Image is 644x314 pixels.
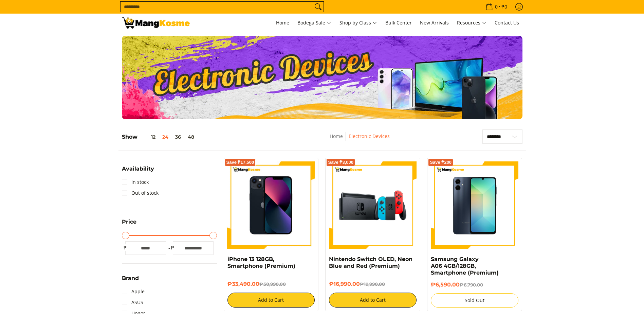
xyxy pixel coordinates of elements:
[122,276,139,286] summary: Open
[276,19,289,26] span: Home
[417,14,452,32] a: New Arrivals
[122,286,145,297] a: Apple
[122,276,139,281] span: Brand
[122,177,149,188] a: In stock
[122,134,198,140] h5: Show
[385,19,412,26] span: Bulk Center
[329,161,417,249] img: nintendo-switch-with-joystick-and-dock-full-view-mang-kosme
[227,256,295,269] a: iPhone 13 128GB, Smartphone (Premium)
[420,19,449,26] span: New Arrivals
[122,17,190,29] img: Electronic Devices - Premium Brands with Warehouse Prices l Mang Kosme
[273,14,293,32] a: Home
[122,188,159,198] a: Out of stock
[491,14,522,32] a: Contact Us
[328,160,353,164] span: Save ₱3,000
[431,293,518,308] button: Sold Out
[349,133,390,139] a: Electronic Devices
[495,19,519,26] span: Contact Us
[329,281,417,287] h6: ₱16,990.00
[330,133,343,139] a: Home
[122,166,154,172] span: Availability
[172,134,184,140] button: 36
[494,4,499,9] span: 0
[169,244,176,251] span: ₱
[313,2,324,12] button: Search
[460,282,483,287] del: ₱6,790.00
[227,293,315,308] button: Add to Cart
[483,3,509,11] span: •
[500,4,508,9] span: ₱0
[431,256,499,276] a: Samsung Galaxy A06 4GB/128GB, Smartphone (Premium)
[360,281,385,287] del: ₱19,990.00
[329,293,417,308] button: Add to Cart
[197,14,522,32] nav: Main Menu
[122,166,154,177] summary: Open
[122,297,143,308] a: ASUS
[282,132,438,147] nav: Breadcrumbs
[336,14,381,32] a: Shop by Class
[297,19,331,27] span: Bodega Sale
[137,134,159,140] button: 12
[122,219,136,230] summary: Open
[184,134,198,140] button: 48
[294,14,335,32] a: Bodega Sale
[454,14,490,32] a: Resources
[382,14,415,32] a: Bulk Center
[226,160,254,164] span: Save ₱17,500
[457,19,486,27] span: Resources
[339,19,377,27] span: Shop by Class
[227,281,315,287] h6: ₱33,490.00
[431,281,518,288] h6: ₱6,590.00
[259,281,286,287] del: ₱50,990.00
[159,134,172,140] button: 24
[227,161,315,249] img: iPhone 13 128GB, Smartphone (Premium)
[431,161,518,249] img: samsung-a06-smartphone-full-view-mang-kosme
[430,160,452,164] span: Save ₱200
[122,244,129,251] span: ₱
[122,219,136,225] span: Price
[329,256,412,269] a: Nintendo Switch OLED, Neon Blue and Red (Premium)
